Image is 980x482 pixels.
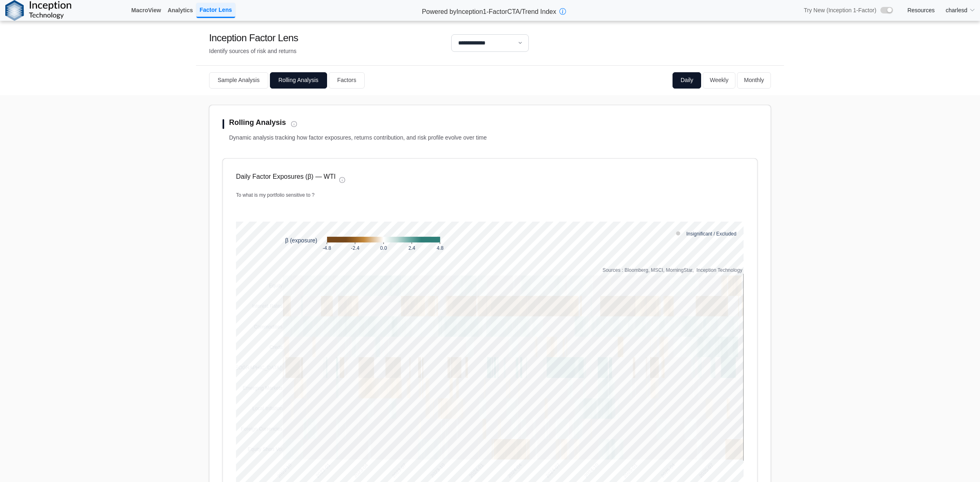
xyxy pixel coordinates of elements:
h2: Rolling Analysis [229,118,286,127]
h2: Powered by Inception 1-Factor CTA/Trend Index [419,4,559,16]
span: charlesd [946,6,967,15]
p: To what is my portfolio sensitive to ? [236,191,744,199]
div: Identify sources of risk and returns [209,47,392,56]
button: Rolling Analysis [270,72,327,89]
div: Inception Factor Lens [209,31,392,45]
p: Dynamic analysis tracking how factor exposures, returns contribution, and risk profile evolve ove... [229,133,757,142]
button: Factors [329,72,365,89]
button: Weekly [703,72,735,89]
a: Resources [907,7,935,14]
button: Monthly [737,72,771,89]
a: Factor Lens [196,3,235,18]
a: Analytics [164,3,196,17]
span: tip_icon_section_rolling [291,121,297,127]
a: MacroView [128,3,165,17]
summary: charlesd [941,3,980,18]
button: Daily [673,72,701,89]
span: Try New (Inception 1-Factor) [804,7,876,14]
p: Daily Factor Exposures (β) — WTI [236,172,336,182]
button: Sample Analysis [209,72,268,89]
